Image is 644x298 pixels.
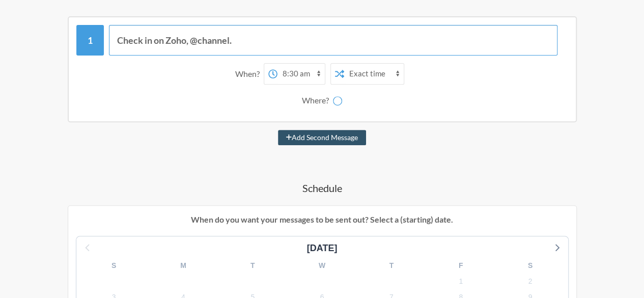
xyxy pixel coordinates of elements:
[523,274,537,288] span: Tuesday, September 2, 2025
[357,258,426,274] div: T
[109,25,557,56] input: Message
[303,241,342,255] div: [DATE]
[149,258,218,274] div: M
[426,258,495,274] div: F
[218,258,287,274] div: T
[79,258,149,274] div: S
[235,63,264,85] div: When?
[287,258,356,274] div: W
[454,274,468,288] span: Monday, September 1, 2025
[302,90,333,111] div: Where?
[76,213,569,226] p: When do you want your messages to be sent out? Select a (starting) date.
[278,130,366,145] button: Add Second Message
[31,181,613,195] h4: Schedule
[495,258,565,274] div: S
